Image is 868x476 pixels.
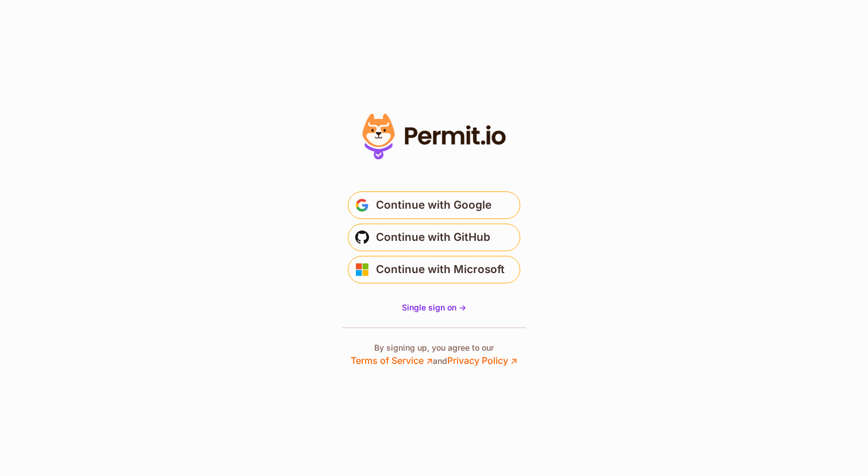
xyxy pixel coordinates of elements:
[348,256,520,283] button: Continue with Microsoft
[402,302,466,312] span: Single sign on ->
[376,196,491,214] span: Continue with Google
[351,342,517,367] p: By signing up, you agree to our and
[447,355,517,366] a: Privacy Policy ↗
[351,355,433,366] a: Terms of Service ↗
[348,224,520,251] button: Continue with GitHub
[348,191,520,219] button: Continue with Google
[402,302,466,313] a: Single sign on ->
[376,260,505,279] span: Continue with Microsoft
[376,228,490,247] span: Continue with GitHub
